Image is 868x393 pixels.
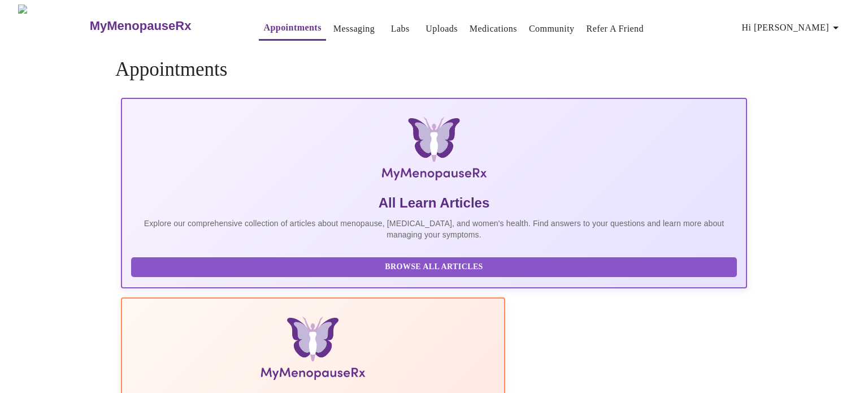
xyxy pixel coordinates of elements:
[142,260,726,274] span: Browse All Articles
[259,16,325,41] button: Appointments
[115,58,753,81] h4: Appointments
[333,21,375,37] a: Messaging
[587,21,644,37] a: Refer a Friend
[524,18,579,40] button: Community
[131,218,737,240] p: Explore our comprehensive collection of articles about menopause, [MEDICAL_DATA], and women's hea...
[131,261,740,271] a: Browse All Articles
[131,257,737,277] button: Browse All Articles
[737,16,847,39] button: Hi [PERSON_NAME]
[742,20,843,36] span: Hi [PERSON_NAME]
[470,21,517,37] a: Medications
[90,19,192,33] h3: MyMenopauseRx
[88,6,236,46] a: MyMenopauseRx
[465,18,522,40] button: Medications
[18,5,88,47] img: MyMenopauseRx Logo
[382,18,418,40] button: Labs
[529,21,575,37] a: Community
[421,18,462,40] button: Uploads
[582,18,649,40] button: Refer a Friend
[189,317,437,385] img: Menopause Manual
[329,18,379,40] button: Messaging
[131,194,737,212] h5: All Learn Articles
[391,21,410,37] a: Labs
[263,20,321,36] a: Appointments
[426,21,458,37] a: Uploads
[225,117,643,185] img: MyMenopauseRx Logo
